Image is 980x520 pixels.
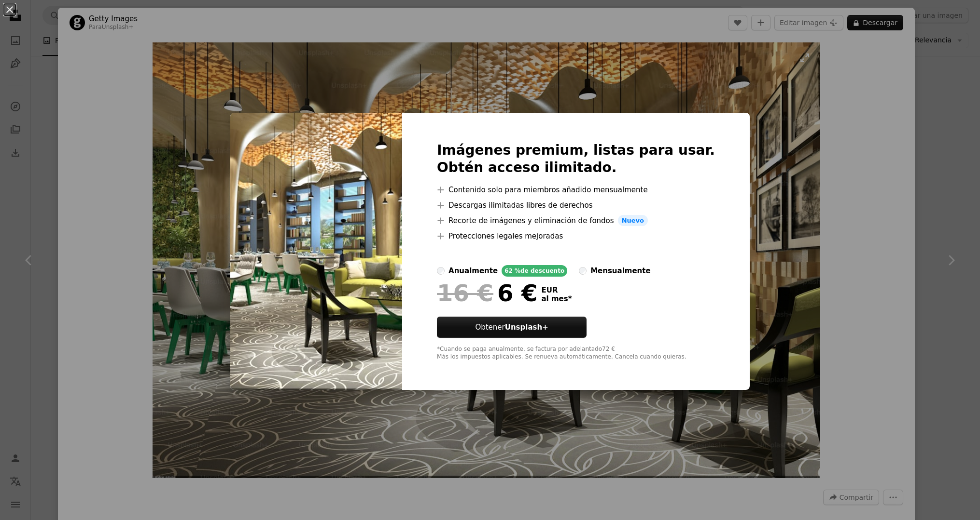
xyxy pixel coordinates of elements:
[437,142,715,176] h2: Imágenes premium, listas para usar. Obtén acceso ilimitado.
[437,280,537,306] div: 6 €
[579,267,587,275] input: mensualmente
[541,294,572,303] span: al mes *
[590,265,650,277] div: mensualmente
[437,346,715,361] div: *Cuando se paga anualmente, se factura por adelantado 72 € Más los impuestos aplicables. Se renue...
[437,215,715,227] li: Recorte de imágenes y eliminación de fondos
[505,323,548,332] strong: Unsplash+
[437,184,715,196] li: Contenido solo para miembros añadido mensualmente
[437,200,715,211] li: Descargas ilimitadas libres de derechos
[230,113,402,390] img: premium_photo-1661953124283-76d0a8436b87
[437,280,493,306] span: 16 €
[437,267,445,275] input: anualmente62 %de descuento
[437,317,587,338] button: ObtenerUnsplash+
[502,265,567,277] div: 62 % de descuento
[618,215,648,227] span: Nuevo
[541,286,572,294] span: EUR
[448,265,498,277] div: anualmente
[437,230,715,242] li: Protecciones legales mejoradas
